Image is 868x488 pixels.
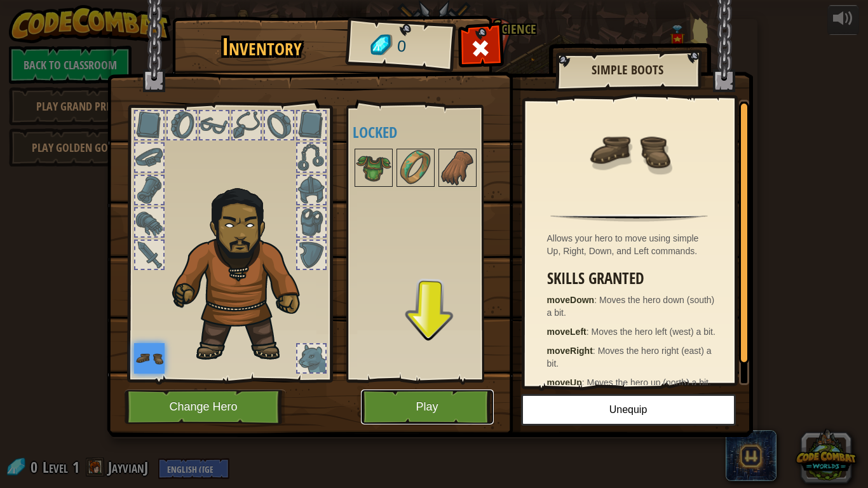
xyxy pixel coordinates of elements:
[547,346,593,356] strong: moveRight
[398,150,433,186] img: portrait.png
[582,377,587,388] span: :
[547,295,595,305] strong: moveDown
[550,214,707,222] img: hr.png
[125,390,286,424] button: Change Hero
[396,35,407,58] span: 0
[593,346,598,356] span: :
[361,390,494,424] button: Play
[547,270,718,287] h3: Skills Granted
[134,343,165,374] img: portrait.png
[181,34,343,60] h1: Inventory
[587,327,592,337] span: :
[547,377,582,388] strong: moveUp
[547,295,715,318] span: Moves the hero down (south) a bit.
[353,124,503,140] h4: Locked
[587,377,711,388] span: Moves the hero up (north) a bit.
[568,63,688,77] h2: Simple Boots
[547,346,712,369] span: Moves the hero right (east) a bit.
[166,179,322,363] img: duelist_hair.png
[594,295,599,305] span: :
[547,232,718,257] div: Allows your hero to move using simple Up, Right, Down, and Left commands.
[592,327,715,337] span: Moves the hero left (west) a bit.
[356,150,391,186] img: portrait.png
[547,327,587,337] strong: moveLeft
[588,109,670,192] img: portrait.png
[521,394,736,426] button: Unequip
[440,150,475,186] img: portrait.png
